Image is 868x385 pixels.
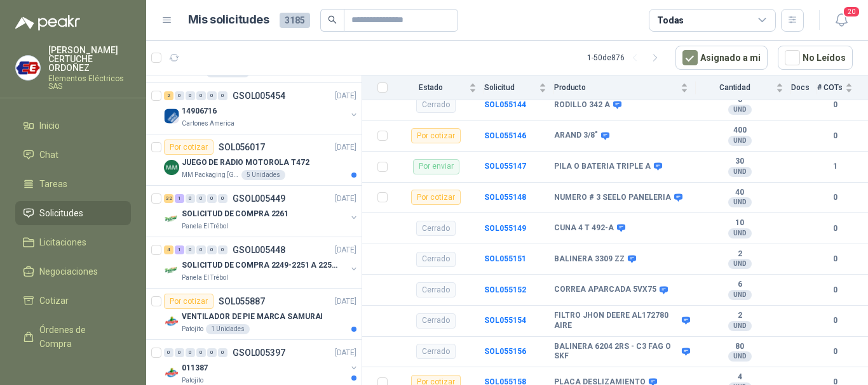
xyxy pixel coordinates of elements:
[196,194,206,203] div: 0
[554,75,696,100] th: Producto
[196,91,206,100] div: 0
[15,143,131,167] a: Chat
[843,6,860,18] span: 20
[817,253,853,265] b: 0
[182,221,228,232] p: Panela El Trébol
[675,46,768,70] button: Asignado a mi
[817,346,853,358] b: 0
[164,194,173,203] div: 32
[484,224,526,233] b: SOL055149
[817,83,843,92] span: # COTs
[817,284,853,296] b: 0
[484,75,554,100] th: Solicitud
[696,188,783,198] b: 40
[182,105,217,117] p: 14906716
[328,15,337,24] span: search
[219,297,265,306] p: SOL055887
[182,324,203,334] p: Patojito
[484,285,526,294] b: SOL055152
[15,318,131,356] a: Órdenes de Compra
[728,105,752,115] div: UND
[39,264,98,278] span: Negociaciones
[335,193,356,205] p: [DATE]
[182,273,228,283] p: Panela El Trébol
[164,314,179,329] img: Company Logo
[335,296,356,308] p: [DATE]
[696,342,783,352] b: 80
[554,311,679,330] b: FILTRO JHON DEERE AL172780 AIRE
[696,75,791,100] th: Cantidad
[554,342,679,362] b: BALINERA 6204 2RS - C3 FAG O SKF
[182,259,340,271] p: SOLICITUD DE COMPRA 2249-2251 A 2256-2258 Y 2262
[817,99,853,111] b: 0
[728,228,752,238] div: UND
[728,351,752,362] div: UND
[728,290,752,300] div: UND
[146,289,362,340] a: Por cotizarSOL055887[DATE] Company LogoVENTILADOR DE PIE MARCA SAMURAIPatojito1 Unidades
[15,201,131,225] a: Solicitudes
[728,197,752,207] div: UND
[241,170,285,180] div: 5 Unidades
[696,372,783,382] b: 4
[416,221,456,236] div: Cerrado
[830,9,853,32] button: 20
[791,75,817,100] th: Docs
[484,254,526,263] a: SOL055151
[233,91,285,100] p: GSOL005454
[175,245,184,254] div: 1
[728,167,752,177] div: UND
[554,254,625,264] b: BALINERA 3309 ZZ
[411,190,461,205] div: Por cotizar
[164,211,179,226] img: Company Logo
[182,311,323,323] p: VENTILADOR DE PIE MARCA SAMURAI
[728,259,752,269] div: UND
[728,321,752,331] div: UND
[587,48,665,68] div: 1 - 50 de 876
[146,134,362,186] a: Por cotizarSOL056017[DATE] Company LogoJUEGO DE RADIO MOTOROLA T472MM Packaging [GEOGRAPHIC_DATA]...
[416,252,456,267] div: Cerrado
[484,83,536,92] span: Solicitud
[696,249,783,259] b: 2
[164,348,173,357] div: 0
[15,114,131,138] a: Inicio
[233,245,285,254] p: GSOL005448
[817,75,868,100] th: # COTs
[416,344,456,359] div: Cerrado
[218,348,227,357] div: 0
[554,100,610,110] b: RODILLO 342 A
[164,245,173,254] div: 4
[164,108,179,124] img: Company Logo
[696,218,783,228] b: 10
[164,160,179,175] img: Company Logo
[416,282,456,297] div: Cerrado
[39,177,67,191] span: Tareas
[219,143,265,152] p: SOL056017
[207,245,217,254] div: 0
[218,194,227,203] div: 0
[15,259,131,284] a: Negociaciones
[164,91,173,100] div: 2
[182,170,239,180] p: MM Packaging [GEOGRAPHIC_DATA]
[39,206,83,220] span: Solicitudes
[484,131,526,140] a: SOL055146
[416,313,456,329] div: Cerrado
[218,91,227,100] div: 0
[657,13,684,27] div: Todas
[164,191,359,232] a: 32 1 0 0 0 0 GSOL005449[DATE] Company LogoSOLICITUD DE COMPRA 2261Panela El Trébol
[484,162,526,171] a: SOL055147
[39,235,86,249] span: Licitaciones
[182,157,309,169] p: JUEGO DE RADIO MOTOROLA T472
[484,316,526,325] b: SOL055154
[233,194,285,203] p: GSOL005449
[411,128,461,143] div: Por cotizar
[817,315,853,327] b: 0
[696,311,783,321] b: 2
[186,194,195,203] div: 0
[196,245,206,254] div: 0
[416,98,456,113] div: Cerrado
[484,193,526,202] b: SOL055148
[484,100,526,109] a: SOL055144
